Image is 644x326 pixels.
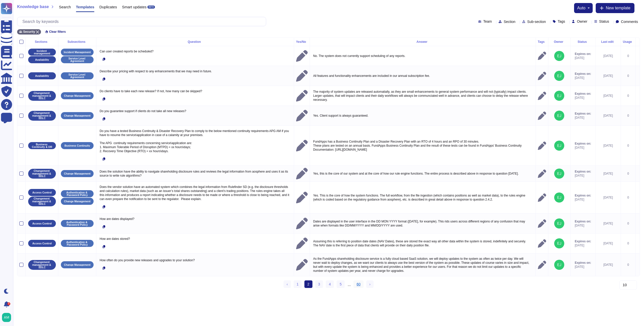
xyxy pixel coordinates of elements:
[554,111,564,121] img: user
[30,50,54,55] p: Incident management
[30,112,54,120] p: Changement management & SDLC
[32,242,52,245] p: Access Control
[353,280,364,288] a: 60
[337,280,345,288] a: 5
[623,241,633,245] div: 0
[98,216,292,222] p: How are dates displayed?
[98,184,292,202] p: Does the vendor solution have an automated system which combines the legal information from Rulef...
[32,222,52,225] p: Access Control
[312,138,534,153] p: FundApps has a Business Continuity Plan and a Disaster Recovery Plan with an RTO of 4 hours and a...
[554,71,564,81] img: user
[575,170,591,174] span: Expires on:
[98,40,292,43] div: Question
[554,238,564,248] img: user
[623,195,633,200] div: 0
[99,5,117,9] span: Duplicates
[1,312,15,323] button: user
[304,280,312,288] span: 2
[98,48,292,55] p: Can user created reports be scheduled?
[623,263,633,267] div: 0
[575,96,591,100] span: [DATE]
[63,221,92,226] p: Authentication & Password Policy
[623,144,633,148] div: 0
[577,6,585,10] span: auto
[575,92,591,96] span: Expires on:
[575,112,591,116] span: Expires on:
[575,239,591,243] span: Expires on:
[575,219,591,223] span: Expires on:
[64,264,91,266] p: Change Management
[623,114,633,118] div: 0
[30,197,54,205] p: Changement management & SDLC
[7,302,10,305] div: 5
[63,241,92,246] p: Authentication & Password Policy
[554,141,564,151] img: user
[554,192,564,203] img: user
[598,74,619,78] div: [DATE]
[598,144,619,148] div: [DATE]
[64,114,91,117] p: Change Management
[623,54,633,58] div: 0
[598,54,619,58] div: [DATE]
[312,255,534,274] p: As the FundApps shareholding disclosure service is a fully cloud based SaaS solution, we will dep...
[623,74,633,78] div: 0
[296,40,308,43] div: Yes/No
[575,52,591,56] span: Expires on:
[558,20,565,23] span: Tags
[312,73,534,79] p: All features and functionality enhancements are included in our annual subscription fee.
[575,243,591,247] span: [DATE]
[623,40,633,43] div: Usage
[554,91,564,101] img: user
[554,218,564,229] img: user
[573,40,593,43] div: Status
[504,20,515,23] span: Section
[596,3,634,13] button: New template
[621,20,638,23] span: Comments
[623,221,633,225] div: 0
[59,5,71,9] span: Search
[122,5,147,9] span: Smart updates
[64,172,91,175] p: Change Management
[98,168,292,179] p: Does the solution have the ability to navigate shareholding disclosure rules and reviews the lega...
[575,76,591,80] span: [DATE]
[312,218,534,229] p: Dates are displayed in the user interface in the DD MON YYYY format ([DATE], for example). This r...
[312,192,534,203] p: Yes. This is the core of how the system functions. The full workflow, from the file ingestion (wh...
[98,108,292,114] p: Do you guarantee support if clients do not take all new releases?
[575,142,591,146] span: Expires on:
[577,20,587,23] span: Owner
[30,143,54,148] p: Business Continuity & DR
[598,241,619,245] div: [DATE]
[575,146,591,150] span: [DATE]
[98,236,292,242] p: How are dates stored?
[575,116,591,120] span: [DATE]
[98,88,292,94] p: Do clients have to take each new release? If not, how many can be skipped?
[20,17,266,26] input: Search by keywords
[554,51,564,61] img: user
[23,30,35,33] span: Security
[32,191,52,194] p: Access Control
[312,88,534,103] p: The majority of system updates are released automatially, as they are small enhancements to gener...
[35,58,49,61] p: Availability
[312,53,534,59] p: No. The system does not currently support scheduling of any reports.
[63,73,92,79] p: Service Level Agreement
[554,260,564,270] img: user
[623,172,633,176] div: 0
[17,5,49,9] span: Knowledge base
[287,282,288,286] span: ‹
[575,174,591,178] span: [DATE]
[575,265,591,269] span: [DATE]
[98,257,292,264] p: How often do you provide new releases and upgrades to your solution?
[575,223,591,227] span: [DATE]
[60,40,94,43] div: Subsections
[30,261,54,269] p: Changement management & SDLC
[348,280,351,288] div: ...
[577,6,590,10] button: auto
[76,5,94,9] span: Templates
[312,170,534,177] p: Yes, this is the core of our system and at the core of how our rule engine functions. The entire ...
[598,40,619,43] div: Last edit
[63,57,92,62] p: Service Level Agreement
[575,261,591,265] span: Expires on:
[598,94,619,98] div: [DATE]
[30,92,54,100] p: Changement management & SDLC
[606,6,630,10] span: New template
